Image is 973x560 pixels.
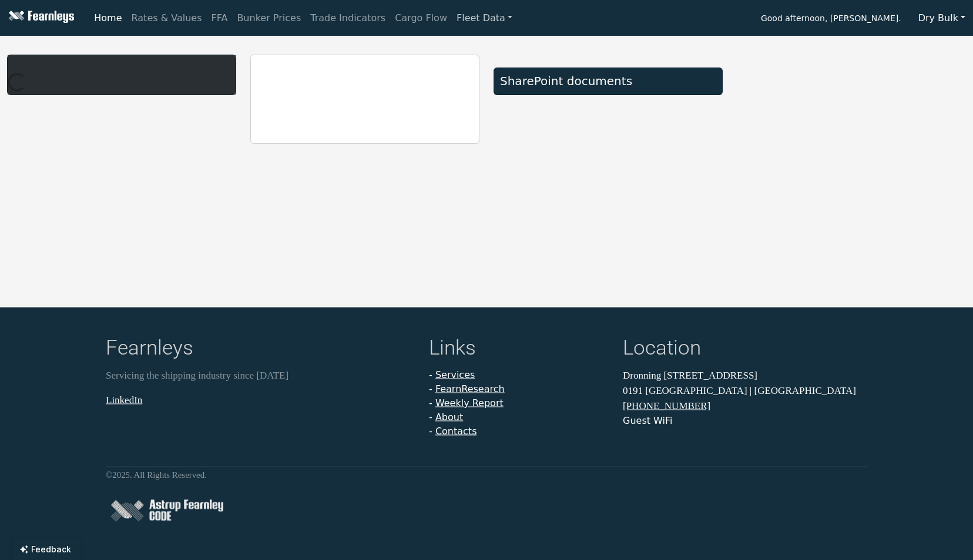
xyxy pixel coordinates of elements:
h4: Fearnleys [106,336,415,363]
a: Home [89,6,126,30]
p: Servicing the shipping industry since [DATE] [106,368,415,383]
img: Fearnleys Logo [6,11,74,25]
li: - [429,382,609,396]
button: Dry Bulk [911,7,973,29]
a: FearnResearch [435,383,505,394]
a: Rates & Values [127,6,207,30]
a: Trade Indicators [306,6,390,30]
a: Cargo Flow [390,6,452,30]
button: Guest WiFi [623,414,672,428]
h4: Links [429,336,609,363]
a: Contacts [435,426,477,437]
div: SharePoint documents [500,74,716,88]
iframe: report archive [251,55,479,143]
a: LinkedIn [106,394,142,405]
li: - [429,368,609,382]
p: Dronning [STREET_ADDRESS] [623,368,867,383]
a: [PHONE_NUMBER] [623,400,710,411]
li: - [429,396,609,410]
p: 0191 [GEOGRAPHIC_DATA] | [GEOGRAPHIC_DATA] [623,383,867,398]
a: Services [435,369,475,380]
li: - [429,410,609,424]
a: Bunker Prices [232,6,306,30]
a: FFA [207,6,233,30]
a: Weekly Report [435,397,504,409]
li: - [429,424,609,438]
h4: Location [623,336,867,363]
span: Good afternoon, [PERSON_NAME]. [761,9,901,29]
a: About [435,411,463,423]
a: Fleet Data [452,6,517,30]
small: © 2025 . All Rights Reserved. [106,470,207,480]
